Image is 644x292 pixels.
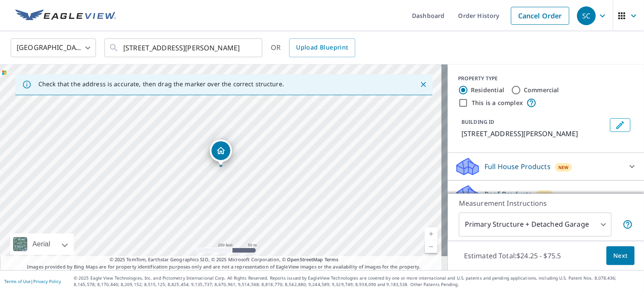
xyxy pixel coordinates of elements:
[210,140,232,166] div: Dropped pin, building 1, Residential property, 2401 Allwood Rd Scotch Plains, NJ 07076
[296,42,348,53] span: Upload Blueprint
[289,38,355,57] a: Upload Blueprint
[458,75,634,82] div: PROPERTY TYPE
[606,246,635,266] button: Next
[558,164,569,171] span: New
[4,278,31,284] a: Terms of Use
[74,275,640,288] p: © 2025 Eagle View Technologies, Inc. and Pictometry International Corp. All Rights Reserved. Repo...
[455,184,637,217] div: Roof ProductsNewPremium with Regular Delivery
[271,38,355,57] div: OR
[4,279,61,284] p: |
[623,219,633,230] span: Your report will include the primary structure and a detached garage if one exists.
[110,256,339,263] span: © 2025 TomTom, Earthstar Geographics SIO, © 2025 Microsoft Corporation, ©
[511,7,569,25] a: Cancel Order
[540,191,550,198] span: New
[524,86,559,94] label: Commercial
[613,251,628,261] span: Next
[472,99,523,107] label: This is a complex
[459,198,633,208] p: Measurement Instructions
[484,189,532,199] p: Roof Products
[325,256,339,263] a: Terms
[455,156,637,177] div: Full House ProductsNew
[10,234,74,255] div: Aerial
[15,9,116,22] img: EV Logo
[577,6,596,25] div: SC
[33,278,61,284] a: Privacy Policy
[123,36,245,60] input: Search by address or latitude-longitude
[461,128,606,139] p: [STREET_ADDRESS][PERSON_NAME]
[418,79,429,90] button: Close
[425,240,438,253] a: Current Level 17, Zoom Out
[461,118,494,126] p: BUILDING ID
[484,161,551,172] p: Full House Products
[610,118,630,132] button: Edit building 1
[30,234,53,255] div: Aerial
[459,213,612,237] div: Primary Structure + Detached Garage
[471,86,504,94] label: Residential
[38,80,284,88] p: Check that the address is accurate, then drag the marker over the correct structure.
[11,36,96,60] div: [GEOGRAPHIC_DATA]
[457,246,568,265] p: Estimated Total: $24.25 - $75.5
[425,228,438,240] a: Current Level 17, Zoom In
[287,256,323,263] a: OpenStreetMap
